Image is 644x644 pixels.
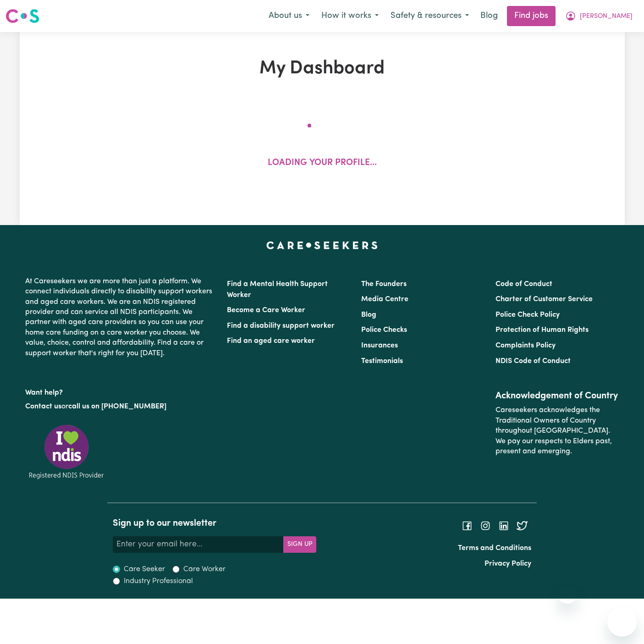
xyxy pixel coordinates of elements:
a: Careseekers home page [266,242,378,249]
a: Find a disability support worker [227,322,335,330]
a: Media Centre [361,296,408,303]
img: Careseekers logo [6,8,39,24]
a: Blog [361,311,376,319]
a: Protection of Human Rights [495,326,589,334]
a: Become a Care Worker [227,307,305,314]
a: Find jobs [507,6,556,26]
a: Follow Careseekers on LinkedIn [498,522,509,529]
button: How it works [315,6,385,26]
a: call us on [PHONE_NUMBER] [68,403,166,410]
a: Code of Conduct [495,281,552,288]
a: NDIS Code of Conduct [495,358,571,365]
a: Follow Careseekers on Instagram [480,522,491,529]
a: Privacy Policy [484,560,531,567]
button: About us [263,6,315,26]
h2: Sign up to our newsletter [113,518,316,529]
a: Insurances [361,342,398,349]
iframe: Button to launch messaging window [607,607,637,637]
a: Terms and Conditions [458,545,531,552]
iframe: Close message [558,585,577,604]
a: Follow Careseekers on Facebook [462,522,473,529]
a: Testimonials [361,358,403,365]
img: Registered NDIS provider [25,423,108,480]
p: Want help? [25,384,216,398]
p: or [25,398,216,415]
button: Subscribe [283,536,316,553]
a: Blog [475,6,503,26]
a: Police Check Policy [495,311,560,319]
a: Police Checks [361,326,407,334]
button: Safety & resources [385,6,475,26]
a: Find a Mental Health Support Worker [227,281,328,299]
label: Care Seeker [124,564,165,575]
input: Enter your email here... [113,536,284,553]
p: At Careseekers we are more than just a platform. We connect individuals directly to disability su... [25,273,216,362]
a: Contact us [25,403,61,410]
label: Care Worker [183,564,226,575]
button: My Account [559,6,638,26]
h2: Acknowledgement of Country [495,391,619,402]
a: Find an aged care worker [227,337,315,345]
a: Complaints Policy [495,342,556,349]
a: The Founders [361,281,407,288]
h1: My Dashboard [126,58,518,80]
span: [PERSON_NAME] [580,11,633,22]
label: Industry Professional [124,576,193,587]
a: Follow Careseekers on Twitter [517,522,528,529]
p: Loading your profile... [268,157,377,170]
a: Careseekers logo [6,6,39,27]
p: Careseekers acknowledges the Traditional Owners of Country throughout [GEOGRAPHIC_DATA]. We pay o... [495,402,619,460]
a: Charter of Customer Service [495,296,593,303]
